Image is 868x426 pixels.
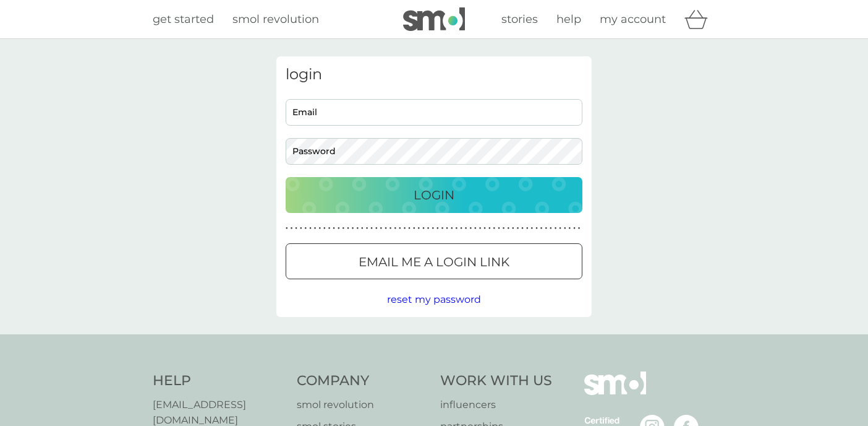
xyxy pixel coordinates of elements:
[556,12,581,26] span: help
[387,292,481,308] button: reset my password
[559,225,561,232] p: ●
[531,225,534,232] p: ●
[359,252,509,272] p: Email me a login link
[479,225,482,232] p: ●
[584,372,646,414] img: smol
[413,225,415,232] p: ●
[418,225,420,232] p: ●
[328,225,331,232] p: ●
[488,225,491,232] p: ●
[380,225,383,232] p: ●
[564,225,566,232] p: ●
[440,397,552,413] a: influencers
[153,12,214,26] span: get started
[573,225,576,232] p: ●
[483,225,486,232] p: ●
[399,225,401,232] p: ●
[318,225,321,232] p: ●
[403,7,465,31] img: smol
[366,225,368,232] p: ●
[343,225,345,232] p: ●
[684,7,715,32] div: basket
[404,225,406,232] p: ●
[501,12,538,26] span: stories
[370,225,373,232] p: ●
[305,225,307,232] p: ●
[286,177,582,213] button: Login
[512,225,514,232] p: ●
[440,372,552,391] h4: Work With Us
[436,225,439,232] p: ●
[295,225,297,232] p: ●
[291,225,293,232] p: ●
[232,12,319,26] span: smol revolution
[521,225,524,232] p: ●
[555,225,557,232] p: ●
[498,225,500,232] p: ●
[501,11,538,28] a: stories
[333,225,335,232] p: ●
[387,293,481,305] span: reset my password
[408,225,411,232] p: ●
[427,225,430,232] p: ●
[375,225,378,232] p: ●
[446,225,448,232] p: ●
[286,66,582,84] h3: login
[297,397,428,413] a: smol revolution
[153,11,214,28] a: get started
[286,225,288,232] p: ●
[441,225,444,232] p: ●
[535,225,538,232] p: ●
[286,243,582,279] button: Email me a login link
[517,225,519,232] p: ●
[347,225,349,232] p: ●
[352,225,354,232] p: ●
[361,225,364,232] p: ●
[460,225,462,232] p: ●
[300,225,302,232] p: ●
[493,225,496,232] p: ●
[153,372,284,391] h4: Help
[474,225,477,232] p: ●
[578,225,581,232] p: ●
[540,225,543,232] p: ●
[389,225,392,232] p: ●
[469,225,472,232] p: ●
[545,225,547,232] p: ●
[507,225,509,232] p: ●
[456,225,458,232] p: ●
[323,225,326,232] p: ●
[385,225,387,232] p: ●
[232,11,319,28] a: smol revolution
[432,225,434,232] p: ●
[451,225,453,232] p: ●
[309,225,312,232] p: ●
[550,225,552,232] p: ●
[465,225,467,232] p: ●
[394,225,396,232] p: ●
[356,225,359,232] p: ●
[414,185,454,205] p: Login
[600,12,666,26] span: my account
[503,225,505,232] p: ●
[297,372,428,391] h4: Company
[314,225,317,232] p: ●
[556,11,581,28] a: help
[600,11,666,28] a: my account
[422,225,425,232] p: ●
[526,225,529,232] p: ●
[338,225,340,232] p: ●
[569,225,571,232] p: ●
